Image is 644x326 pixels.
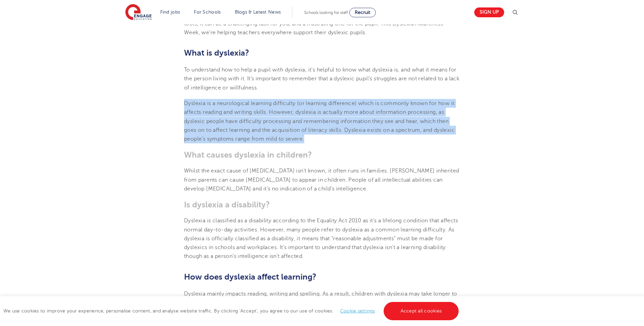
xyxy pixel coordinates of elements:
a: Accept all cookies [384,302,459,320]
span: To understand how to help a pupil with dyslexia, it’s helpful to know what dyslexia is, and what ... [184,67,459,91]
span: Dyslexia is classified as a disability according to the Equality Act 2010 as it’s a lifelong cond... [184,218,458,259]
a: Sign up [474,7,504,17]
a: For Schools [194,9,221,15]
b: What causes dyslexia in children? [184,150,312,160]
a: Recruit [349,8,376,17]
span: As a teacher, aiding the growth of dyslexic learning is a great opportunity to help improve the a... [184,3,459,36]
span: Recruit [355,10,370,15]
a: Cookie settings [340,308,375,313]
img: Engage Education [125,4,152,21]
span: Whilst the exact cause of [MEDICAL_DATA] isn’t known, it often runs in families. [PERSON_NAME] in... [184,168,459,192]
a: Blogs & Latest News [235,9,281,15]
span: Schools looking for staff [304,10,348,15]
b: Is dyslexia a disability? [184,200,270,209]
b: What is dyslexia? [184,48,249,58]
span: We use cookies to improve your experience, personalise content, and analyse website traffic. By c... [3,308,460,313]
a: Find jobs [160,9,180,15]
span: Dyslexia is a neurological learning difficulty (or learning difference) which is commonly known f... [184,100,455,142]
span: Dyslexia mainly impacts reading, writing and spelling. As a result, children with dyslexia may ta... [184,291,457,324]
b: How does dyslexia affect learning? [184,272,316,282]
